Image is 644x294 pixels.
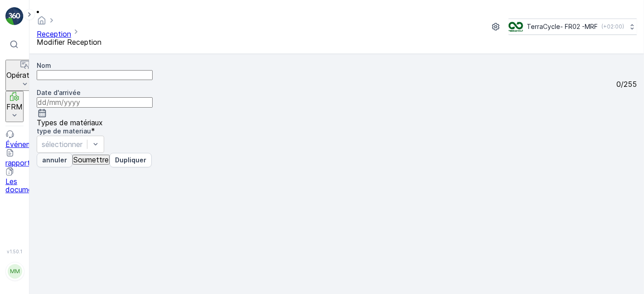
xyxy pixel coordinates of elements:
[5,159,24,167] p: rapports
[5,7,24,25] img: logo
[616,80,637,88] p: 0 / 255
[37,153,72,167] button: annuler
[8,264,22,279] div: MM
[5,177,24,194] p: Les documents
[5,249,24,254] span: v 1.50.1
[73,156,109,164] p: Soumettre
[5,132,24,148] a: Événements
[5,91,24,122] button: FRM
[6,103,23,111] p: FRM
[37,119,637,127] p: Types de matériaux
[37,127,91,135] label: type de materiau
[37,62,51,69] label: Nom
[37,38,101,47] span: Modifier Reception
[601,23,624,30] p: ( +02:00 )
[509,22,523,32] img: terracycle.png
[5,169,24,194] a: Les documents
[527,22,598,31] p: TerraCycle- FR02 -MRF
[37,97,153,107] input: dd/mm/yyyy
[42,156,67,165] p: annuler
[5,140,24,148] p: Événements
[37,89,81,96] label: Date d'arrivée
[5,150,24,167] a: rapports
[5,256,24,287] button: MM
[6,71,43,79] p: Opérations
[110,153,152,167] button: Dupliquer
[42,139,82,150] p: sélectionner
[37,29,71,38] a: Reception
[37,18,47,27] a: Page d'accueil
[72,155,110,165] button: Soumettre
[115,156,146,165] p: Dupliquer
[5,60,44,91] button: Opérations
[509,19,637,35] button: TerraCycle- FR02 -MRF(+02:00)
